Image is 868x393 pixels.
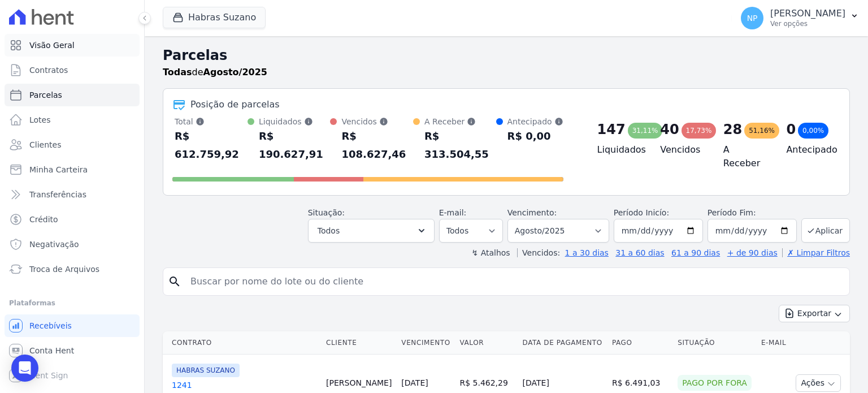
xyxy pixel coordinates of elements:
[747,14,758,22] span: NP
[732,2,868,34] button: NP [PERSON_NAME] Ver opções
[168,275,181,288] i: search
[682,123,717,139] div: 17,73%
[723,143,769,170] h4: A Receber
[401,378,428,387] a: [DATE]
[708,207,797,219] label: Período Fim:
[190,98,280,111] div: Posição de parcelas
[5,109,140,131] a: Lotes
[614,208,669,217] label: Período Inicío:
[439,208,467,217] label: E-mail:
[597,143,643,157] h4: Liquidados
[5,314,140,337] a: Recebíveis
[770,19,845,28] p: Ver opções
[607,331,673,355] th: Pago
[5,183,140,206] a: Transferências
[5,208,140,231] a: Crédito
[341,116,413,127] div: Vencidos
[11,355,38,382] div: Open Intercom Messenger
[5,158,140,181] a: Minha Carteira
[29,320,72,331] span: Recebíveis
[175,116,248,127] div: Total
[615,248,664,257] a: 31 a 60 dias
[565,248,609,257] a: 1 a 30 dias
[163,7,266,28] button: Habras Suzano
[518,331,607,355] th: Data de Pagamento
[779,305,850,322] button: Exportar
[29,89,62,101] span: Parcelas
[507,116,563,127] div: Antecipado
[507,127,563,145] div: R$ 0,00
[29,214,58,225] span: Crédito
[341,127,413,163] div: R$ 108.627,46
[5,84,140,106] a: Parcelas
[5,133,140,156] a: Clientes
[744,123,779,139] div: 51,16%
[507,208,557,217] label: Vencimento:
[678,375,752,391] div: Pago por fora
[757,331,791,355] th: E-mail
[163,67,192,77] strong: Todas
[628,123,663,139] div: 31,11%
[203,67,267,77] strong: Agosto/2025
[424,127,496,163] div: R$ 313.504,55
[308,208,345,217] label: Situação:
[455,331,518,355] th: Valor
[29,64,68,76] span: Contratos
[308,219,435,243] button: Todos
[172,364,240,377] span: HABRAS SUZANO
[723,120,742,139] div: 28
[397,331,455,355] th: Vencimento
[29,40,75,51] span: Visão Geral
[660,143,705,157] h4: Vencidos
[29,264,99,275] span: Troca de Arquivos
[798,123,828,139] div: 0,00%
[163,45,850,66] h2: Parcelas
[5,233,140,256] a: Negativação
[424,116,496,127] div: A Receber
[175,127,248,163] div: R$ 612.759,92
[5,59,140,81] a: Contratos
[471,248,510,257] label: ↯ Atalhos
[801,218,850,243] button: Aplicar
[184,270,845,293] input: Buscar por nome do lote ou do cliente
[782,248,850,257] a: ✗ Limpar Filtros
[29,164,88,175] span: Minha Carteira
[5,258,140,280] a: Troca de Arquivos
[786,120,796,139] div: 0
[671,248,720,257] a: 61 a 90 dias
[29,345,74,356] span: Conta Hent
[259,127,331,163] div: R$ 190.627,91
[29,139,61,150] span: Clientes
[786,143,831,157] h4: Antecipado
[322,331,397,355] th: Cliente
[796,374,841,392] button: Ações
[318,224,340,237] span: Todos
[5,339,140,362] a: Conta Hent
[259,116,331,127] div: Liquidados
[727,248,778,257] a: + de 90 dias
[770,8,845,19] p: [PERSON_NAME]
[163,66,267,79] p: de
[29,114,51,126] span: Lotes
[673,331,757,355] th: Situação
[29,239,79,250] span: Negativação
[5,34,140,57] a: Visão Geral
[163,331,322,355] th: Contrato
[9,296,135,310] div: Plataformas
[660,120,679,139] div: 40
[597,120,626,139] div: 147
[517,248,560,257] label: Vencidos:
[29,189,86,200] span: Transferências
